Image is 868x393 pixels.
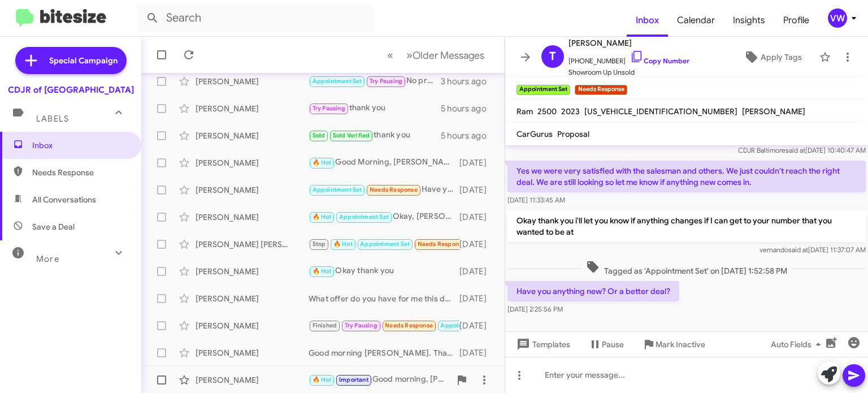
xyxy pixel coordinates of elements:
span: 🔥 Hot [313,267,332,275]
div: [DATE] [459,293,496,304]
span: 2023 [561,106,580,116]
button: Previous [380,44,400,67]
span: All Conversations [32,194,96,205]
span: Appointment Set [313,186,362,193]
div: [PERSON_NAME] [196,157,309,169]
button: Next [400,44,491,67]
span: Try Pausing [313,105,345,112]
div: [PERSON_NAME] [196,374,309,386]
div: 5 hours ago [441,130,496,141]
div: 3 hours ago [441,76,496,87]
span: Save a Deal [32,221,75,232]
div: [PERSON_NAME] [196,293,309,304]
small: Needs Response [575,85,627,95]
button: Templates [505,334,579,355]
span: Proposal [557,129,589,139]
div: [DATE] [459,211,496,223]
span: Insights [724,4,774,37]
div: Okay thank you [309,265,459,278]
span: Templates [514,334,570,355]
div: CDJR of [GEOGRAPHIC_DATA] [8,84,134,96]
span: said at [788,245,808,254]
span: Mark Inactive [656,334,705,355]
span: Auto Fields [771,334,825,355]
div: Good morning, [PERSON_NAME]. We have a huge inventory of Ram 2500 trucks. We have some with the 8... [309,373,450,386]
span: 🔥 Hot [313,159,332,166]
span: Needs Response [370,186,418,193]
div: [PERSON_NAME] [196,266,309,277]
span: Pause [602,334,624,355]
span: More [36,254,59,264]
nav: Page navigation example [381,44,491,67]
p: Yes we were very satisfied with the salesman and others. We just couldn't reach the right deal. W... [507,161,866,192]
a: Calendar [668,4,724,37]
span: Appointment Set [440,322,490,329]
div: [DATE] [459,184,496,196]
div: [DATE] [459,266,496,277]
div: [PERSON_NAME] [PERSON_NAME] [196,239,309,250]
div: [PERSON_NAME] [196,347,309,359]
span: Finished [313,322,337,329]
span: said at [785,146,805,154]
div: [PERSON_NAME] [196,320,309,331]
span: 🔥 Hot [313,213,332,221]
div: Good morning [PERSON_NAME]. Thank you for your inquiry. I will be getting that information over t... [309,347,459,359]
span: Sold Verified [333,132,370,139]
div: [PERSON_NAME] [196,76,309,87]
div: [DATE] [459,157,496,169]
div: [PERSON_NAME] [196,184,309,196]
div: 5 hours ago [441,103,496,114]
span: 🔥 Hot [313,376,332,383]
button: vw [818,8,856,28]
button: Mark Inactive [633,334,714,355]
span: CarGurus [517,129,553,139]
span: Important [339,376,368,383]
span: » [406,48,413,62]
span: Try Pausing [345,322,377,329]
span: Showroom Up Unsold [568,67,689,78]
span: Appointment Set [339,213,389,221]
div: thank you [309,129,441,142]
span: Needs Response [418,240,466,248]
span: Apply Tags [761,47,802,67]
div: [DATE] [459,347,496,359]
p: Have you anything new? Or a better deal? [507,281,679,301]
span: [DATE] 2:25:56 PM [507,305,563,313]
button: Auto Fields [762,334,834,355]
a: Inbox [627,4,668,37]
div: What offer do you have for me this day? [309,293,459,304]
span: Stop [313,240,326,248]
div: [PERSON_NAME] [196,103,309,114]
div: Okay, [PERSON_NAME], when you get here [DATE], don't forget to ask for Dr. V. Thank you. If you h... [309,210,459,223]
span: Appointment Set [313,77,362,85]
span: [US_VEHICLE_IDENTIFICATION_NUMBER] [584,106,737,116]
a: Profile [774,4,818,37]
p: Okay thank you i'll let you know if anything changes if I can get to your number that you wanted ... [507,210,866,242]
div: [PERSON_NAME] [196,130,309,141]
div: thank you [309,102,441,115]
span: Special Campaign [49,55,118,66]
span: 🔥 Hot [333,240,353,248]
a: Special Campaign [15,47,127,74]
div: No problem whenever you're ready come see Dr V [309,75,441,88]
span: [PERSON_NAME] [568,36,689,50]
span: Needs Response [32,167,128,178]
span: Try Pausing [370,77,402,85]
span: Inbox [32,140,128,151]
span: Sold [313,132,325,139]
span: CDJR Baltimore [DATE] 10:40:47 AM [738,146,866,154]
button: Apply Tags [731,47,814,67]
div: [DATE] [459,320,496,331]
span: 2500 [537,106,557,116]
a: Copy Number [630,57,689,65]
span: [DATE] 11:33:45 AM [507,196,565,204]
small: Appointment Set [517,85,570,95]
div: Good Morning, [PERSON_NAME]. Thank you. Maybe we can reschedule for [DATE] or [DATE]? [309,156,459,169]
span: Labels [36,114,69,124]
input: Search [137,5,374,32]
span: Appointment Set [360,240,410,248]
span: « [387,48,393,62]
